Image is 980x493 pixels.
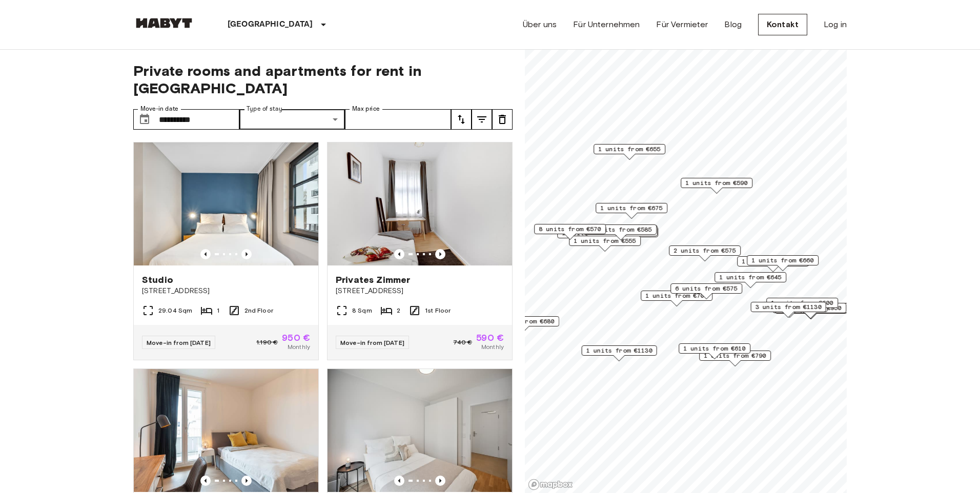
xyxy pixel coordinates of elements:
span: 1 units from €645 [719,273,782,282]
a: Für Unternehmen [573,18,640,31]
span: 1 units from €680 [492,317,555,326]
img: Marketing picture of unit DE-01-483-208-01 [134,142,318,265]
span: 1 units from €655 [598,145,661,154]
div: Map marker [751,302,826,318]
p: [GEOGRAPHIC_DATA] [228,18,313,31]
span: [STREET_ADDRESS] [142,286,310,296]
div: Map marker [737,256,809,272]
div: Map marker [681,178,752,194]
button: Previous image [394,476,404,486]
span: 740 € [453,338,472,347]
span: 8 units from €570 [539,224,601,234]
span: 1 units from €675 [600,203,663,213]
div: Map marker [585,224,657,240]
span: 1 units from €610 [683,344,746,353]
span: 3 units from €1130 [756,302,822,312]
button: tune [472,109,492,130]
div: Map marker [766,298,838,314]
div: Map marker [569,236,641,252]
span: 2nd Floor [244,306,273,315]
div: Map marker [747,255,819,271]
button: tune [492,109,513,130]
span: Private rooms and apartments for rent in [GEOGRAPHIC_DATA] [133,62,513,97]
div: Map marker [714,272,786,288]
span: 1 units from €555 [574,236,636,245]
a: Log in [824,18,847,31]
div: Map marker [669,245,741,261]
span: 1 [217,306,219,315]
div: Map marker [670,283,742,299]
span: 1 units from €600 [771,298,833,307]
button: Previous image [241,249,252,259]
a: Marketing picture of unit DE-01-074-001-01HPrevious imagePrevious imagePrivates Zimmer[STREET_ADD... [327,142,513,360]
div: Map marker [679,343,750,359]
span: Move-in from [DATE] [340,339,404,346]
button: Previous image [435,476,445,486]
span: 950 € [282,333,310,342]
label: Move-in date [140,105,178,113]
span: 2 units from €950 [779,303,842,313]
img: Marketing picture of unit DE-01-074-001-01H [328,142,512,265]
span: 1 units from €1130 [586,346,652,355]
button: tune [451,109,472,130]
button: Choose date, selected date is 28 Sep 2025 [134,109,155,130]
span: 4 units from €585 [589,225,652,234]
span: 2 units from €575 [673,246,736,255]
span: Privates Zimmer [336,274,410,286]
a: Über uns [523,18,557,31]
label: Max price [352,105,380,113]
button: Previous image [241,476,252,486]
button: Previous image [200,476,211,486]
span: 2 [397,306,400,315]
span: 8 Sqm [352,306,372,315]
div: Map marker [596,203,667,219]
span: 1 units from €660 [742,257,804,266]
button: Previous image [394,249,404,259]
span: 1.190 € [256,338,278,347]
div: Map marker [594,144,665,160]
div: Map marker [582,345,657,361]
span: Move-in from [DATE] [147,339,211,346]
button: Previous image [200,249,211,259]
span: 1st Floor [425,306,451,315]
button: Previous image [435,249,445,259]
div: Map marker [534,224,606,240]
span: 6 units from €575 [675,284,738,293]
img: Marketing picture of unit DE-01-260-014-01 [328,369,512,492]
span: Monthly [288,342,310,352]
span: Monthly [481,342,504,352]
span: [STREET_ADDRESS] [336,286,504,296]
img: Habyt [133,18,195,28]
label: Type of stay [247,105,282,113]
span: 1 units from €660 [751,256,814,265]
a: Marketing picture of unit DE-01-483-208-01Previous imagePrevious imageStudio[STREET_ADDRESS]29.04... [133,142,319,360]
span: 1 units from €590 [685,178,748,188]
span: 1 units from €700 [645,291,708,300]
div: Map marker [641,291,712,306]
span: 29.04 Sqm [158,306,192,315]
a: Für Vermieter [656,18,708,31]
span: Studio [142,274,173,286]
span: 590 € [476,333,504,342]
a: Mapbox logo [528,479,573,490]
a: Kontakt [758,14,807,35]
span: 1 units from €790 [704,351,766,360]
img: Marketing picture of unit DE-01-006-006-02HF [134,369,318,492]
a: Blog [724,18,742,31]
